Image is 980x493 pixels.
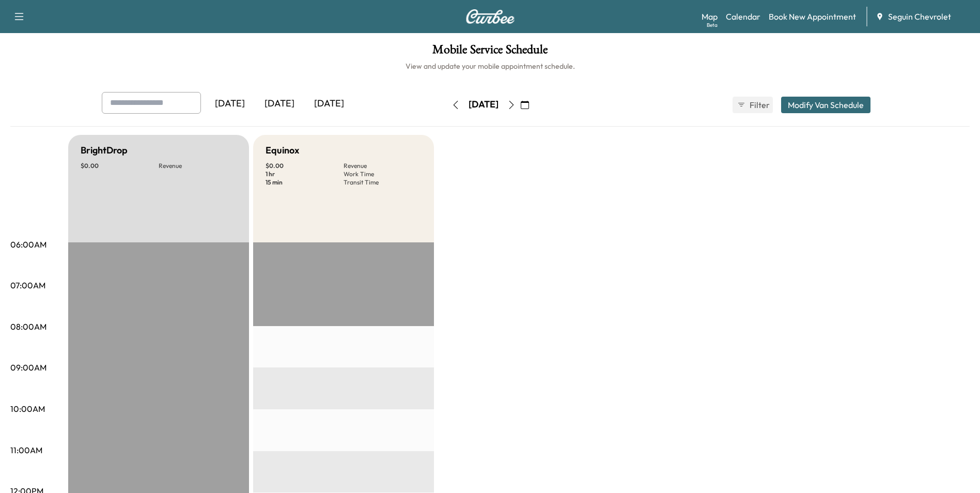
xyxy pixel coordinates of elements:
[769,10,856,23] a: Book New Appointment
[10,279,45,291] p: 07:00AM
[266,162,344,170] p: $ 0.00
[888,10,951,23] span: Seguin Chevrolet
[707,21,718,29] div: Beta
[10,320,46,333] p: 08:00AM
[266,178,344,187] p: 15 min
[10,361,46,374] p: 09:00AM
[344,170,422,178] p: Work Time
[10,403,45,415] p: 10:00AM
[469,98,499,111] div: [DATE]
[781,97,870,113] button: Modify Van Schedule
[266,170,344,178] p: 1 hr
[750,99,768,111] span: Filter
[304,92,354,116] div: [DATE]
[733,97,773,113] button: Filter
[81,162,159,170] p: $ 0.00
[255,92,304,116] div: [DATE]
[344,162,422,170] p: Revenue
[10,238,46,251] p: 06:00AM
[159,162,237,170] p: Revenue
[465,9,515,24] img: Curbee Logo
[81,143,128,158] h5: BrightDrop
[10,61,970,71] h6: View and update your mobile appointment schedule.
[266,143,299,158] h5: Equinox
[726,10,760,23] a: Calendar
[702,10,718,23] a: MapBeta
[10,43,970,61] h1: Mobile Service Schedule
[10,444,42,456] p: 11:00AM
[344,178,422,187] p: Transit Time
[205,92,255,116] div: [DATE]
